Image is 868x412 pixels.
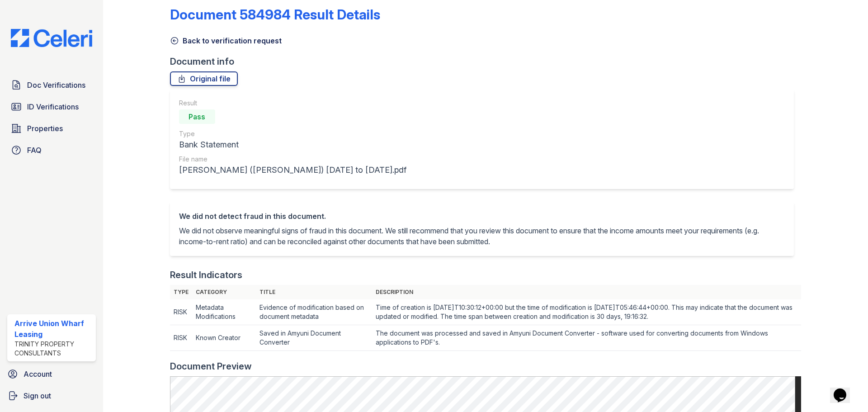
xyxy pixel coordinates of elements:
[192,299,256,325] td: Metadata Modifications
[170,55,801,68] div: Document info
[14,340,92,358] div: Trinity Property Consultants
[170,360,252,373] div: Document Preview
[170,71,238,86] a: Original file
[256,299,372,325] td: Evidence of modification based on document metadata
[170,299,192,325] td: RISK
[372,299,801,325] td: Time of creation is [DATE]T10:30:12+00:00 but the time of modification is [DATE]T05:46:44+00:00. ...
[830,376,859,403] iframe: chat widget
[372,285,801,299] th: Description
[7,98,96,116] a: ID Verifications
[4,29,99,47] img: CE_Logo_Blue-a8612792a0a2168367f1c8372b55b34899dd931a85d93a1a3d3e32e68fde9ad4.png
[170,35,282,46] a: Back to verification request
[170,6,380,23] a: Document 584984 Result Details
[27,80,85,90] span: Doc Verifications
[7,141,96,159] a: FAQ
[192,325,256,351] td: Known Creator
[24,369,52,379] span: Account
[27,101,79,112] span: ID Verifications
[7,119,96,137] a: Properties
[179,109,215,124] div: Pass
[4,387,99,405] a: Sign out
[179,99,406,108] div: Result
[27,145,42,156] span: FAQ
[179,138,406,151] div: Bank Statement
[256,325,372,351] td: Saved in Amyuni Document Converter
[7,76,96,94] a: Doc Verifications
[179,211,785,222] div: We did not detect fraud in this document.
[179,155,406,164] div: File name
[179,164,406,176] div: [PERSON_NAME] ([PERSON_NAME]) [DATE] to [DATE].pdf
[179,225,785,247] p: We did not observe meaningful signs of fraud in this document. We still recommend that you review...
[179,129,406,138] div: Type
[170,325,192,351] td: RISK
[4,365,99,383] a: Account
[170,269,242,281] div: Result Indicators
[24,390,51,401] span: Sign out
[256,285,372,299] th: Title
[14,318,92,340] div: Arrive Union Wharf Leasing
[192,285,256,299] th: Category
[27,123,63,134] span: Properties
[372,325,801,351] td: The document was processed and saved in Amyuni Document Converter - software used for converting ...
[170,285,192,299] th: Type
